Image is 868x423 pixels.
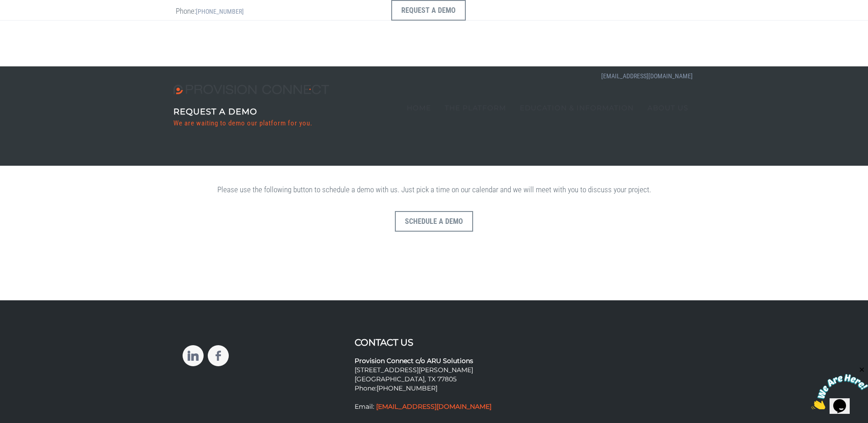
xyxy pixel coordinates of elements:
[395,239,473,248] a: Schedule a Demo
[374,402,491,411] a: [EMAIL_ADDRESS][DOMAIN_NAME]
[355,347,513,412] p: [STREET_ADDRESS][PERSON_NAME] [GEOGRAPHIC_DATA], TX 77805 Phone: Email:
[377,384,437,392] a: [PHONE_NUMBER]
[641,85,695,130] a: About Us
[811,366,868,409] iframe: chat widget
[355,337,513,347] h3: Contact Us
[173,85,334,94] img: Provision Connect
[400,85,438,130] a: Home
[355,357,473,365] strong: Provision Connect c/o ARU Solutions
[196,8,244,15] a: [PHONE_NUMBER]
[173,184,695,195] p: Please use the following button to schedule a demo with us. Just pick a time on our calendar and ...
[438,85,513,130] a: The Platform
[395,211,473,232] button: Schedule a Demo
[513,85,641,130] a: Education & Information
[376,402,491,411] strong: [EMAIL_ADDRESS][DOMAIN_NAME]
